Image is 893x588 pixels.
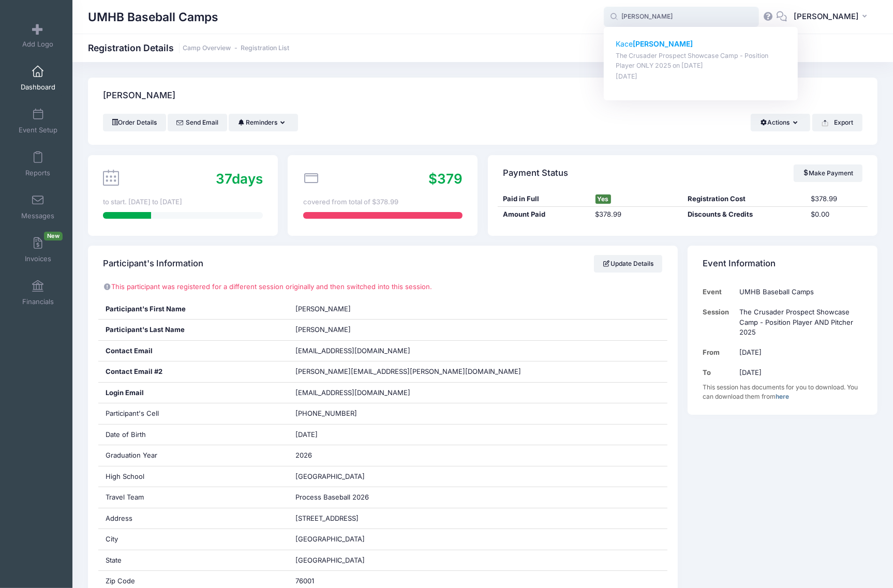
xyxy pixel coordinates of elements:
[703,302,734,342] td: Session
[21,83,55,92] span: Dashboard
[295,472,365,480] span: [GEOGRAPHIC_DATA]
[168,114,227,131] a: Send Email
[13,275,63,311] a: Financials
[13,189,63,225] a: Messages
[21,212,54,220] span: Messages
[25,169,50,177] span: Reports
[303,197,463,207] div: covered from total of $378.99
[229,114,297,131] button: Reminders
[13,146,63,182] a: Reports
[751,114,810,131] button: Actions
[734,302,862,342] td: The Crusader Prospect Showcase Camp - Position Player AND Pitcher 2025
[295,556,365,564] span: [GEOGRAPHIC_DATA]
[19,126,57,134] span: Event Setup
[682,209,806,220] div: Discounts & Credits
[295,493,369,501] span: Process Baseball 2026
[22,40,53,49] span: Add Logo
[806,209,867,220] div: $0.00
[812,114,862,131] button: Export
[633,39,693,48] strong: [PERSON_NAME]
[794,11,859,22] span: [PERSON_NAME]
[295,409,357,417] span: [PHONE_NUMBER]
[44,232,63,240] span: New
[806,194,867,204] div: $378.99
[703,342,734,363] td: From
[794,164,862,182] a: Make Payment
[295,305,351,313] span: [PERSON_NAME]
[295,514,359,522] span: [STREET_ADDRESS]
[13,232,63,268] a: InvoicesNew
[103,81,175,111] h4: [PERSON_NAME]
[13,60,63,96] a: Dashboard
[22,297,54,306] span: Financials
[776,393,789,400] a: here
[25,254,51,263] span: Invoices
[98,445,288,466] div: Graduation Year
[98,425,288,445] div: Date of Birth
[498,194,590,204] div: Paid in Full
[216,171,232,187] span: 37
[98,361,288,382] div: Contact Email #2
[596,194,611,204] span: Yes
[103,282,662,292] p: This participant was registered for a different session originally and then switched into this se...
[295,388,425,398] span: [EMAIL_ADDRESS][DOMAIN_NAME]
[428,171,463,187] span: $379
[98,299,288,320] div: Participant's First Name
[682,194,806,204] div: Registration Cost
[98,403,288,424] div: Participant's Cell
[734,342,862,363] td: [DATE]
[98,529,288,550] div: City
[734,363,862,383] td: [DATE]
[88,42,289,53] h1: Registration Details
[295,577,314,585] span: 76001
[241,44,289,52] a: Registration List
[98,383,288,403] div: Login Email
[98,341,288,361] div: Contact Email
[498,209,590,220] div: Amount Paid
[295,535,365,543] span: [GEOGRAPHIC_DATA]
[703,282,734,302] td: Event
[295,325,351,334] span: [PERSON_NAME]
[13,103,63,139] a: Event Setup
[103,197,262,207] div: to start. [DATE] to [DATE]
[98,508,288,529] div: Address
[703,363,734,383] td: To
[703,383,862,401] div: This session has documents for you to download. You can download them from
[703,249,776,279] h4: Event Information
[103,249,203,279] h4: Participant's Information
[98,320,288,340] div: Participant's Last Name
[183,44,231,52] a: Camp Overview
[594,255,663,273] a: Update Details
[590,209,683,220] div: $378.99
[103,114,166,131] a: Order Details
[604,7,759,27] input: Search by First Name, Last Name, or Email...
[616,51,786,70] p: The Crusader Prospect Showcase Camp - Position Player ONLY 2025 on [DATE]
[295,367,521,377] span: [PERSON_NAME][EMAIL_ADDRESS][PERSON_NAME][DOMAIN_NAME]
[616,39,786,50] p: Kace
[734,282,862,302] td: UMHB Baseball Camps
[295,451,312,459] span: 2026
[295,430,318,439] span: [DATE]
[616,72,786,82] p: [DATE]
[98,466,288,487] div: High School
[503,158,568,188] h4: Payment Status
[295,346,410,355] span: [EMAIL_ADDRESS][DOMAIN_NAME]
[98,487,288,508] div: Travel Team
[98,550,288,571] div: State
[13,17,63,53] a: Add Logo
[787,5,877,29] button: [PERSON_NAME]
[216,169,263,189] div: days
[88,5,218,29] h1: UMHB Baseball Camps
